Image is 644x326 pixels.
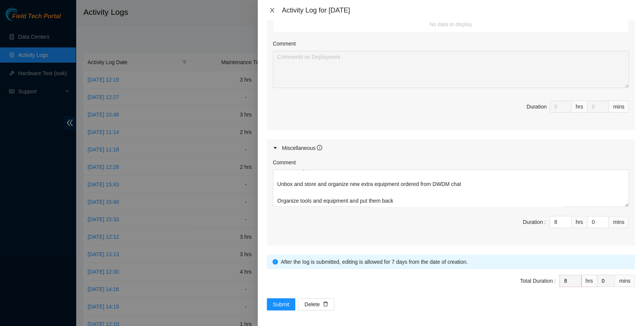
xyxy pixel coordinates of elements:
[572,216,588,228] div: hrs
[273,146,277,150] span: caret-right
[304,300,320,309] span: Delete
[298,298,334,310] button: Deletedelete
[273,259,278,265] span: info-circle
[267,298,296,310] button: Submit
[317,145,322,150] span: info-circle
[273,16,629,33] td: No data to display
[609,101,629,113] div: mins
[572,101,588,113] div: hrs
[281,258,629,266] div: After the log is submitted, editing is allowed for 7 days from the date of creation.
[609,216,629,228] div: mins
[520,277,556,285] div: Total Duration :
[273,300,290,309] span: Submit
[267,7,277,14] button: Close
[581,275,597,287] div: hrs
[273,158,296,167] label: Comment
[273,170,629,207] textarea: Comment
[282,144,323,152] div: Miscellaneous
[273,39,296,48] label: Comment
[523,218,546,226] div: Duration :
[615,275,635,287] div: mins
[323,301,328,307] span: delete
[269,7,275,13] span: close
[282,6,635,14] div: Activity Log for [DATE]
[526,102,547,111] div: Duration
[273,51,629,88] textarea: Comment
[267,139,635,157] div: Miscellaneous info-circle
